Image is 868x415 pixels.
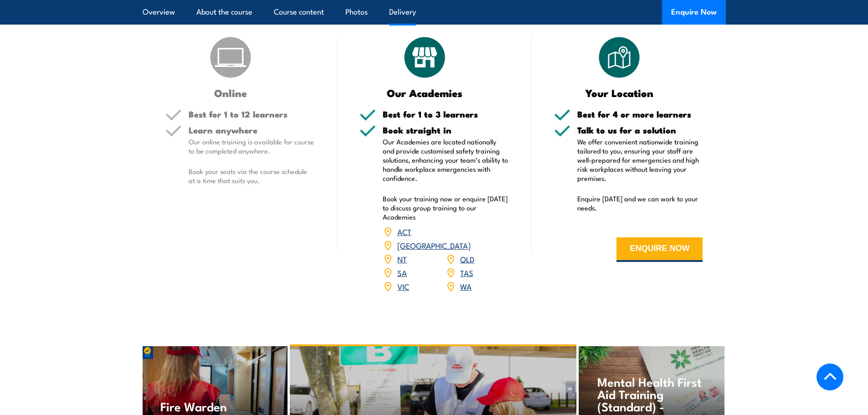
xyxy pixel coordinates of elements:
[577,137,703,183] p: We offer convenient nationwide training tailored to you, ensuring your staff are well-prepared fo...
[383,126,508,134] h5: Book straight in
[397,281,409,292] a: VIC
[383,137,508,183] p: Our Academies are located nationally and provide customised safety training solutions, enhancing ...
[383,110,508,118] h5: Best for 1 to 3 learners
[189,126,314,134] h5: Learn anywhere
[460,267,473,278] a: TAS
[360,87,490,98] h3: Our Academies
[165,87,296,98] h3: Online
[577,126,703,134] h5: Talk to us for a solution
[397,240,471,251] a: [GEOGRAPHIC_DATA]
[577,194,703,212] p: Enquire [DATE] and we can work to your needs.
[616,237,703,262] button: ENQUIRE NOW
[189,110,314,118] h5: Best for 1 to 12 learners
[397,226,411,237] a: ACT
[189,137,314,155] p: Our online training is available for course to be completed anywhere.
[189,167,314,185] p: Book your seats via the course schedule at a time that suits you.
[460,281,472,292] a: WA
[460,253,474,264] a: QLD
[397,253,407,264] a: NT
[383,194,508,221] p: Book your training now or enquire [DATE] to discuss group training to our Academies
[397,267,407,278] a: SA
[554,87,685,98] h3: Your Location
[577,110,703,118] h5: Best for 4 or more learners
